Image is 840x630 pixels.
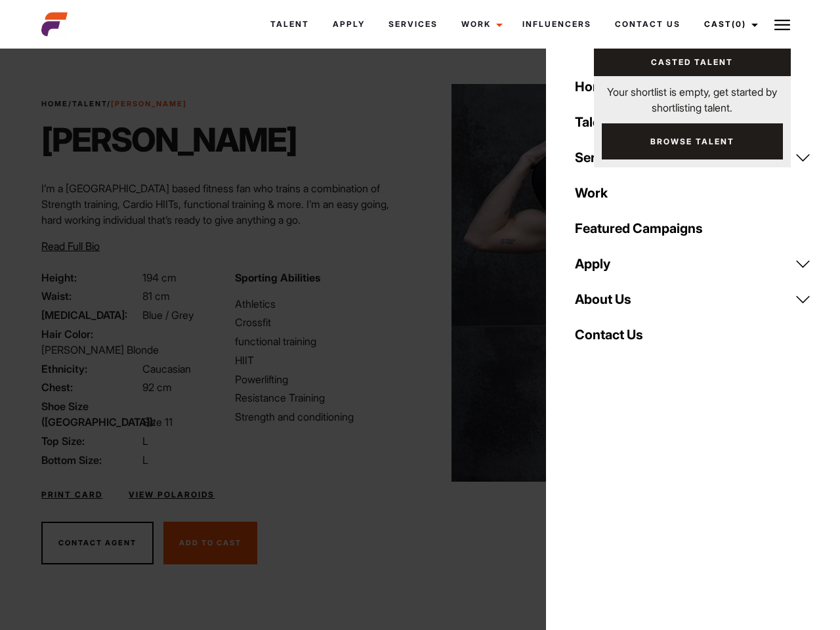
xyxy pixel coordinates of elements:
[111,99,187,108] strong: [PERSON_NAME]
[41,120,297,159] h1: [PERSON_NAME]
[377,7,450,42] a: Services
[567,175,819,211] a: Work
[594,49,791,76] a: Casted Talent
[41,99,68,108] a: Home
[41,361,140,377] span: Ethnicity:
[567,211,819,246] a: Featured Campaigns
[41,307,140,323] span: [MEDICAL_DATA]:
[235,371,412,387] li: Powerlifting
[41,11,68,37] img: cropped-aefm-brand-fav-22-square.png
[235,296,412,312] li: Athletics
[41,343,159,356] span: [PERSON_NAME] Blonde
[142,289,170,303] span: 81 cm
[235,390,412,406] li: Resistance Training
[235,271,320,284] strong: Sporting Abilities
[142,362,191,375] span: Caucasian
[72,99,107,108] a: Talent
[41,238,100,254] button: Read Full Bio
[41,180,412,228] p: I’m a [GEOGRAPHIC_DATA] based fitness fan who trains a combination of Strength training, Cardio H...
[567,282,819,317] a: About Us
[179,538,241,547] span: Add To Cast
[235,333,412,349] li: functional training
[235,409,412,425] li: Strength and conditioning
[129,489,215,501] a: View Polaroids
[594,76,791,115] p: Your shortlist is empty, get started by shortlisting talent.
[259,7,321,42] a: Talent
[41,398,140,430] span: Shoe Size ([GEOGRAPHIC_DATA]):
[567,246,819,282] a: Apply
[732,19,746,29] span: (0)
[567,104,819,140] a: Talent
[163,522,257,565] button: Add To Cast
[41,452,140,468] span: Bottom Size:
[41,326,140,342] span: Hair Color:
[142,434,148,448] span: L
[41,522,154,565] button: Contact Agent
[602,123,783,159] a: Browse Talent
[450,7,511,42] a: Work
[41,270,140,285] span: Height:
[235,314,412,330] li: Crossfit
[321,7,377,42] a: Apply
[142,381,172,394] span: 92 cm
[41,288,140,304] span: Waist:
[41,379,140,395] span: Chest:
[511,7,603,42] a: Influencers
[41,489,102,501] a: Print Card
[41,240,100,253] span: Read Full Bio
[567,69,819,104] a: Home
[142,453,148,467] span: L
[692,7,766,42] a: Cast(0)
[142,271,177,284] span: 194 cm
[603,7,692,42] a: Contact Us
[142,308,194,322] span: Blue / Grey
[41,433,140,449] span: Top Size:
[567,140,819,175] a: Services
[567,317,819,352] a: Contact Us
[235,352,412,368] li: HIIT
[774,17,790,33] img: Burger icon
[41,98,187,110] span: / /
[142,415,173,429] span: Size 11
